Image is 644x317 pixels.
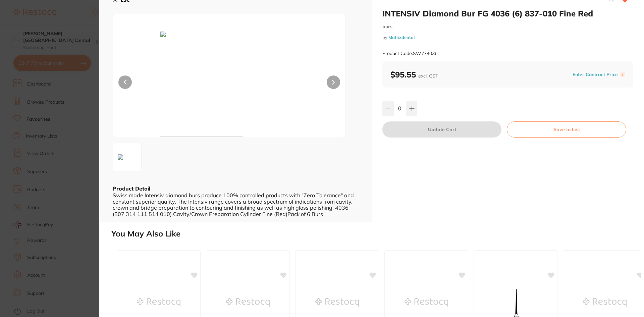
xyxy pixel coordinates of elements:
label: i [620,72,625,77]
small: by [382,35,633,40]
b: $95.55 [390,69,438,80]
b: Product Detail [113,185,150,192]
span: excl. GST [418,73,438,79]
div: Swiss made Intensiv diamond burs produce 100% controlled products with "Zero Tolerance" and const... [113,192,358,217]
img: Zw [160,31,299,137]
button: Save to List [507,121,626,138]
button: Update Cart [382,121,501,138]
h2: INTENSIV Diamond Bur FG 4036 (6) 837-010 Fine Red [382,8,633,18]
img: Zw [115,152,126,162]
h2: You May Also Like [111,229,641,239]
button: Enter Contract Price [571,71,620,78]
small: burs [382,24,633,30]
a: Matrixdental [388,35,415,40]
small: Product Code: SW774036 [382,51,437,56]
